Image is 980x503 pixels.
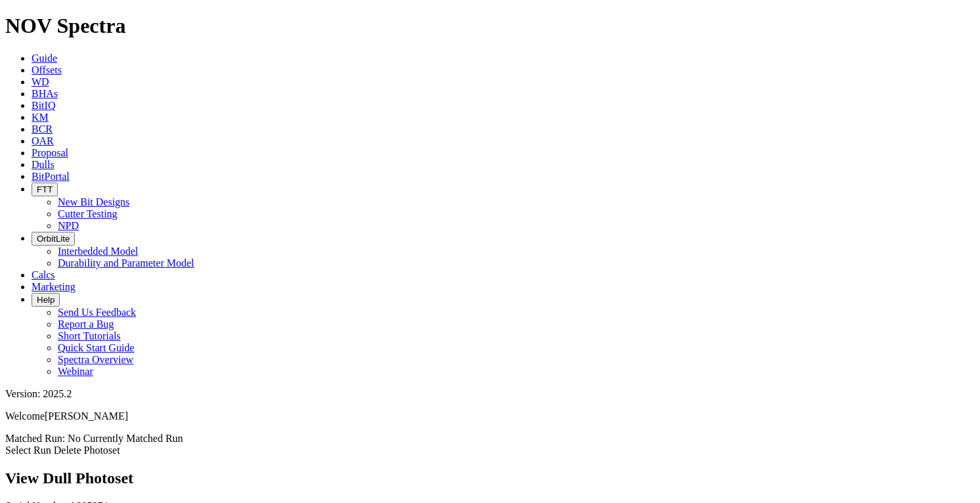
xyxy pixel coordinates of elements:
[58,307,136,318] a: Send Us Feedback
[32,232,75,246] button: OrbitLite
[32,293,60,307] button: Help
[37,234,70,244] span: OrbitLite
[37,295,55,305] span: Help
[32,135,54,146] a: OAR
[32,64,62,76] a: Offsets
[32,76,49,87] a: WD
[58,342,134,353] a: Quick Start Guide
[58,366,93,377] a: Webinar
[58,257,194,269] a: Durability and Parameter Model
[32,147,68,158] a: Proposal
[32,88,58,99] a: BHAs
[5,445,51,456] a: Select Run
[32,269,55,280] a: Calcs
[32,123,53,135] a: BCR
[5,433,65,444] span: Matched Run:
[32,100,55,111] a: BitIQ
[58,330,121,341] a: Short Tutorials
[32,281,76,292] a: Marketing
[5,388,975,400] div: Version: 2025.2
[58,208,118,219] a: Cutter Testing
[54,445,120,456] a: Delete Photoset
[5,470,975,487] h2: View Dull Photoset
[32,183,58,196] button: FTT
[58,354,133,365] a: Spectra Overview
[5,14,975,38] h1: NOV Spectra
[58,246,138,257] a: Interbedded Model
[58,196,129,208] a: New Bit Designs
[32,171,70,182] a: BitPortal
[32,53,57,64] a: Guide
[32,159,55,170] a: Dulls
[58,220,79,231] a: NPD
[37,185,53,194] span: FTT
[68,433,183,444] span: No Currently Matched Run
[58,318,114,330] a: Report a Bug
[32,112,49,123] a: KM
[45,410,128,422] span: [PERSON_NAME]
[5,410,975,422] p: Welcome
